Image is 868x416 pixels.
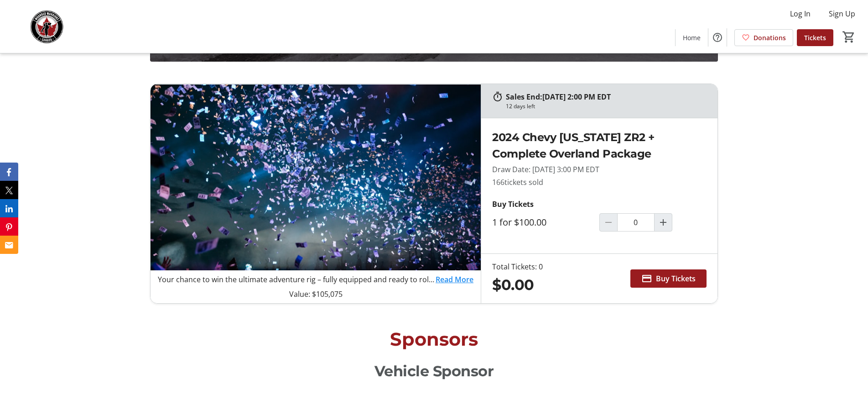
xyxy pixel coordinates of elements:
[797,29,833,46] a: Tickets
[506,92,542,102] span: Sales End:
[542,92,611,102] span: [DATE] 2:00 PM EDT
[754,33,786,42] span: Donations
[492,177,707,188] p: 166 tickets sold
[841,29,857,45] button: Cart
[656,273,696,284] span: Buy Tickets
[150,326,718,353] div: Sponsors
[492,217,546,228] label: 1 for $100.00
[492,199,534,209] strong: Buy Tickets
[630,269,707,288] button: Buy Tickets
[151,84,481,270] img: 2024 Chevy Colorado ZR2 + Complete Overland Package
[734,29,793,46] a: Donations
[829,8,855,19] span: Sign Up
[790,8,811,19] span: Log In
[492,261,543,272] div: Total Tickets: 0
[150,360,718,382] p: Vehicle Sponsor
[158,274,436,285] p: Your chance to win the ultimate adventure rig – fully equipped and ready to roll. This [US_STATE]...
[683,33,701,42] span: Home
[492,164,707,175] p: Draw Date: [DATE] 3:00 PM EDT
[821,6,863,21] button: Sign Up
[676,29,708,46] a: Home
[436,274,473,285] a: Read More
[804,33,826,42] span: Tickets
[492,129,707,162] h2: 2024 Chevy [US_STATE] ZR2 + Complete Overland Package
[783,6,818,21] button: Log In
[708,28,727,47] button: Help
[158,289,473,300] p: Value: $105,075
[655,214,672,231] button: Increment by one
[492,274,543,296] div: $0.00
[506,102,535,111] div: 12 days left
[5,4,87,49] img: Wounded Warriors Canada 's Logo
